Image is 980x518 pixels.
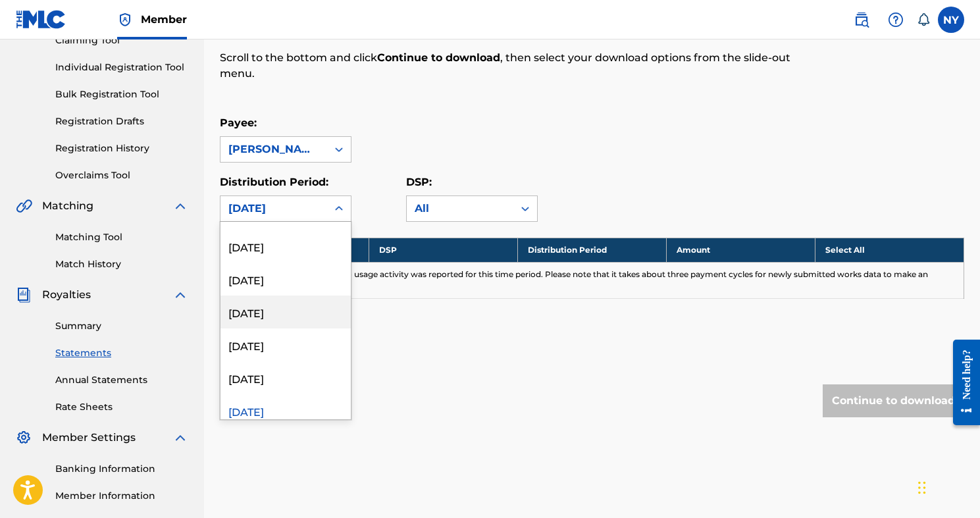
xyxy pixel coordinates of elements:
[55,115,188,128] a: Registration Drafts
[172,430,188,446] img: expand
[55,346,188,360] a: Statements
[415,201,505,217] div: All
[16,10,66,29] img: MLC Logo
[55,257,188,271] a: Match History
[55,230,188,244] a: Matching Tool
[55,462,188,476] a: Banking Information
[406,176,432,188] label: DSP:
[228,142,319,157] div: [PERSON_NAME] Music
[938,7,964,33] div: User Menu
[220,50,793,82] p: Scroll to the bottom and click , then select your download options from the slide-out menu.
[854,12,869,28] img: search
[918,468,926,507] div: Drag
[377,51,500,64] strong: Continue to download
[55,61,188,74] a: Individual Registration Tool
[55,34,188,47] a: Claiming Tool
[42,287,91,303] span: Royalties
[141,12,187,27] span: Member
[517,238,666,262] th: Distribution Period
[917,13,930,26] div: Notifications
[848,7,875,33] a: Public Search
[16,287,32,303] img: Royalties
[55,142,188,155] a: Registration History
[55,319,188,333] a: Summary
[55,400,188,414] a: Rate Sheets
[220,263,351,296] div: [DATE]
[220,328,351,361] div: [DATE]
[172,287,188,303] img: expand
[55,373,188,387] a: Annual Statements
[172,198,188,214] img: expand
[220,176,328,188] label: Distribution Period:
[220,117,257,129] label: Payee:
[666,238,815,262] th: Amount
[914,455,980,518] iframe: Chat Widget
[16,430,32,446] img: Member Settings
[55,88,188,101] a: Bulk Registration Tool
[220,394,351,427] div: [DATE]
[42,430,136,446] span: Member Settings
[117,12,133,28] img: Top Rightsholder
[42,198,93,214] span: Matching
[220,262,964,298] td: No statement is available as no usage activity was reported for this time period. Please note tha...
[228,201,319,217] div: [DATE]
[16,198,32,214] img: Matching
[220,230,351,263] div: [DATE]
[220,296,351,328] div: [DATE]
[220,361,351,394] div: [DATE]
[55,489,188,503] a: Member Information
[55,168,188,182] a: Overclaims Tool
[883,7,909,33] div: Help
[369,238,517,262] th: DSP
[888,12,904,28] img: help
[943,329,980,435] iframe: Resource Center
[815,238,964,262] th: Select All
